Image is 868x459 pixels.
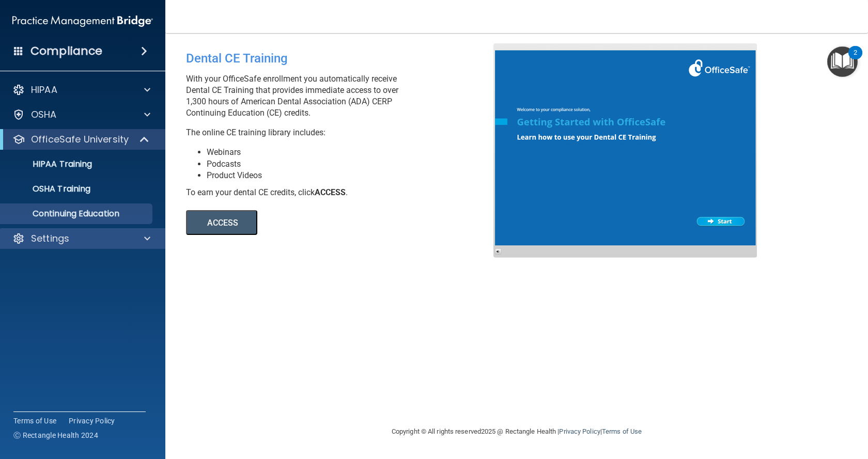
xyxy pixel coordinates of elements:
[186,127,501,138] p: The online CE training library includes:
[12,108,150,121] a: OSHA
[12,133,150,146] a: OfficeSafe University
[328,415,705,448] div: Copyright © All rights reserved 2025 @ Rectangle Health | |
[12,84,150,96] a: HIPAA
[207,159,501,170] li: Podcasts
[30,44,102,58] h4: Compliance
[13,430,98,440] span: Ⓒ Rectangle Health 2024
[12,11,153,31] img: PMB logo
[7,184,90,194] p: OSHA Training
[7,209,148,219] p: Continuing Education
[186,73,501,119] p: With your OfficeSafe enrollment you automatically receive Dental CE Training that provides immedi...
[207,170,501,181] li: Product Videos
[31,232,69,245] p: Settings
[186,210,257,235] button: ACCESS
[827,46,858,77] button: Open Resource Center, 2 new notifications
[31,108,57,121] p: OSHA
[13,416,56,426] a: Terms of Use
[602,428,642,435] a: Terms of Use
[69,416,115,426] a: Privacy Policy
[315,187,346,197] b: ACCESS
[186,43,501,73] div: Dental CE Training
[186,219,469,227] a: ACCESS
[31,84,57,96] p: HIPAA
[207,147,501,158] li: Webinars
[186,187,501,198] div: To earn your dental CE credits, click .
[31,133,129,146] p: OfficeSafe University
[559,428,600,435] a: Privacy Policy
[854,53,857,66] div: 2
[12,232,150,245] a: Settings
[7,159,92,169] p: HIPAA Training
